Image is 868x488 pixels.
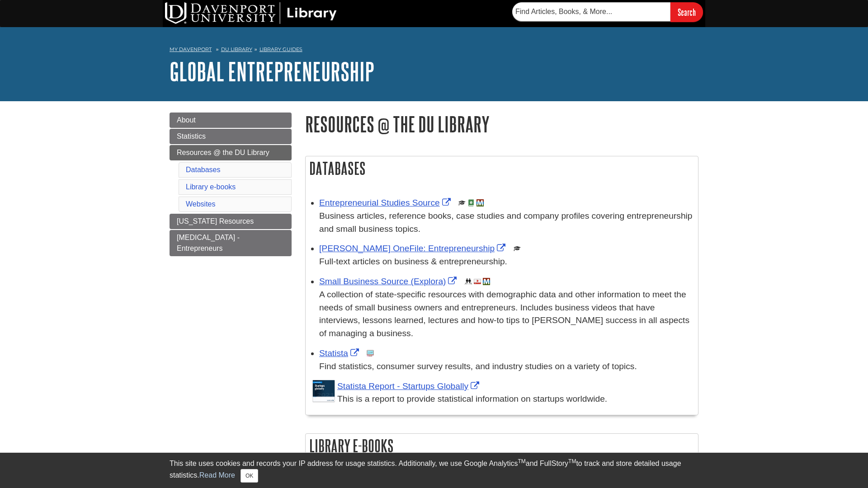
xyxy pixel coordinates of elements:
span: [MEDICAL_DATA] - Entrepreneurs [177,234,240,252]
span: [US_STATE] Resources [177,217,254,225]
form: Searches DU Library's articles, books, and more [512,2,703,22]
a: Statistics [170,129,292,144]
span: Resources @ the DU Library [177,149,269,156]
img: Audio & Video [474,278,481,285]
a: [MEDICAL_DATA] - Entrepreneurs [170,230,292,256]
h1: Resources @ the DU Library [305,113,698,136]
h2: Databases [306,156,698,180]
img: e-Book [467,199,475,206]
input: Search [670,2,703,22]
a: Library Guides [259,46,302,52]
img: Statista dossier - Startups Globally [312,380,335,403]
a: Resources @ the DU Library [170,145,292,160]
sup: TM [518,458,525,465]
span: Statistics [177,132,206,140]
h2: Library e-books [306,434,698,458]
a: Link opens in new window [337,381,481,391]
input: Find Articles, Books, & More... [512,2,670,21]
a: Websites [186,200,216,208]
a: [US_STATE] Resources [170,214,292,229]
img: MeL (Michigan electronic Library) [476,199,484,206]
img: Scholarly or Peer Reviewed [514,245,521,252]
a: Link opens in new window [319,198,453,207]
nav: breadcrumb [170,43,698,58]
p: Business articles, reference books, case studies and company profiles covering entrepreneurship a... [319,210,693,236]
p: Full-text articles on business & entrepreneurship. [319,255,693,268]
img: Demographics [465,278,472,285]
img: Scholarly or Peer Reviewed [458,199,466,206]
div: Guide Page Menu [170,113,292,256]
span: About [177,116,196,124]
img: MeL (Michigan electronic Library) [483,278,490,285]
a: DU Library [221,46,252,52]
div: This site uses cookies and records your IP address for usage statistics. Additionally, we use Goo... [170,458,698,483]
a: My Davenport [170,46,212,53]
a: About [170,113,292,128]
a: Link opens in new window [319,277,459,286]
p: Find statistics, consumer survey results, and industry studies on a variety of topics. [319,360,693,373]
sup: TM [568,458,576,465]
a: Global Entrepreneurship [170,57,374,85]
img: DU Library [165,2,337,24]
a: Databases [186,166,221,174]
div: This is a report to provide statistical information on startups worldwide. [319,393,693,406]
a: Link opens in new window [319,348,361,358]
p: A collection of state-specific resources with demographic data and other information to meet the ... [319,288,693,340]
img: Statistics [367,350,374,357]
button: Close [241,469,258,483]
a: Link opens in new window [319,244,508,253]
a: Read More [199,471,235,479]
a: Library e-books [186,183,236,191]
